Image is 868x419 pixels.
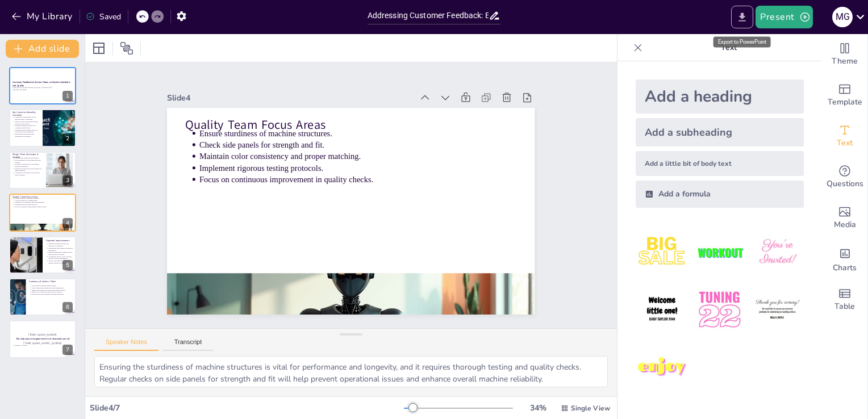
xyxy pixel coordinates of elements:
[32,287,73,289] p: Cable routing improvements have been implemented.
[226,35,422,298] p: Maintain color consistency and proper matching.
[713,36,771,47] div: Export to PowerPoint
[693,283,746,336] img: 5.jpeg
[9,109,76,146] div: 2
[751,283,804,336] img: 6.jpeg
[32,285,73,287] p: SOP updated & design drawings revised.
[12,81,70,87] strong: Customer Feedback & Actions Taken on Machine Aesthetic and Quality
[6,40,79,58] button: Add slide
[9,7,77,26] button: My Library
[62,345,73,355] div: 7
[62,218,73,228] div: 4
[48,259,73,263] p: Overall, these improvements aim to enhance customer satisfaction.
[48,255,73,259] p: Strengthened quality checks for panels and colors will be implemented.
[120,41,133,55] span: Position
[12,195,73,199] p: Quality Team Focus Areas
[62,260,73,270] div: 5
[636,181,804,208] div: Add a formula
[15,159,43,163] p: New guidelines for control parts have been included.
[822,34,867,75] div: Change the overall theme
[636,341,688,394] img: 7.jpeg
[9,152,76,189] div: 3
[12,110,39,116] p: Key Concerns Raised by Customer
[822,75,867,116] div: Add ready made slides
[636,151,804,176] div: Add a little bit of body text
[832,6,853,28] button: M G
[9,67,76,104] div: 1
[160,85,312,290] div: Slide 4
[90,403,404,413] div: Slide 4 / 7
[62,91,73,101] div: 1
[190,15,399,293] p: Quality Team Focus Areas
[90,39,108,57] div: Layout
[15,120,39,124] p: There are issues with machine routing and overall build quality.
[827,178,863,190] span: Questions
[636,283,688,336] img: 4.jpeg
[16,338,69,341] strong: The only way to do great work is to love what you do
[15,202,73,204] p: Maintain color consistency and proper matching.
[636,79,804,114] div: Add a heading
[9,320,76,358] div: 7
[86,11,121,22] div: Saved
[15,157,43,159] p: SOP for cable routing has been updated.
[216,28,412,291] p: Check side panels for strength and fit.
[9,236,76,274] div: 5
[48,251,73,255] p: Improved alignment of gauges with the main structure is expected.
[368,7,489,24] input: Insert title
[207,22,403,284] p: Ensure sturdiness of machine structures.
[15,133,39,137] p: Improvements in aesthetics and functionality are necessary.
[163,338,214,351] button: Transcript
[15,116,39,120] p: Customers are dissatisfied with the aesthetic quality of machines.
[15,344,73,346] p: [PERSON_NAME]
[15,197,73,199] p: Ensure sturdiness of machine structures.
[636,226,688,279] img: 1.jpeg
[833,262,857,274] span: Charts
[62,302,73,312] div: 6
[32,289,73,291] p: Quality team aligned for structural and aesthetic checks.
[636,118,804,146] div: Add a subheading
[15,199,73,202] p: Check side panels for strength and fit.
[837,137,853,149] span: Text
[15,171,43,175] p: Continuous collaboration with the design team is essential.
[245,49,440,312] p: Focus on continuous improvement in quality checks.
[834,219,856,231] span: Media
[524,403,552,413] div: 34 %
[822,198,867,238] div: Add images, graphics, shapes or video
[94,356,608,387] textarea: Ensuring the sturdiness of machine structures is vital for performance and longevity, and it requ...
[15,204,73,206] p: Implement rigorous testing protocols.
[822,116,867,157] div: Add text boxes
[15,164,43,167] p: Provision of separators for cable guides enhances organization.
[15,206,73,208] p: Focus on continuous improvement in quality checks.
[731,6,753,28] button: Export to PowerPoint
[832,7,853,27] div: M G
[94,338,158,351] button: Speaker Notes
[822,238,867,279] div: Add charts and graphs
[822,157,867,198] div: Get real-time input from your audience
[693,226,746,279] img: 2.jpeg
[12,87,73,89] p: Improvements in Cable Routing, Structure, and Panel Finish
[834,300,855,313] span: Table
[32,291,73,294] p: Measures for continuous improvement are in place.
[12,89,73,91] p: Generated with [URL]
[828,96,862,108] span: Template
[48,242,73,246] p: Enhanced machine aesthetics and structure are anticipated.
[832,55,858,68] span: Theme
[235,42,431,305] p: Implement rigorous testing protocols.
[9,278,76,316] div: 6
[46,238,73,242] p: Expected Improvements
[15,124,39,128] p: Customer feedback is essential for continuous improvement.
[9,194,76,231] div: 4
[32,293,73,295] p: Overall actions aim to enhance customer satisfaction.
[62,175,73,186] div: 3
[756,6,812,28] button: Present
[15,128,39,132] p: Addressing these concerns can lead to increased customer satisfaction.
[647,34,811,61] p: Text
[29,280,73,283] p: Summary of Actions Taken
[751,226,804,279] img: 3.jpeg
[48,247,73,251] p: Standardized cable routing will improve functionality.
[15,167,43,171] p: Fabrication drawings have been updated for gauge alignment.
[12,341,73,345] p: [Todo: quote_author_symbol]
[12,333,73,337] p: [Todo: quote_symbol]
[12,153,43,159] p: Design Team Discussion & Updates
[571,404,610,413] span: Single View
[62,133,73,144] div: 2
